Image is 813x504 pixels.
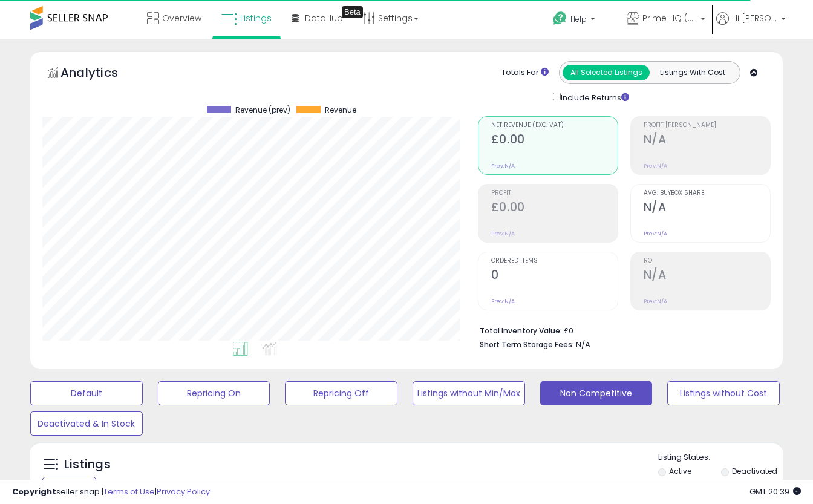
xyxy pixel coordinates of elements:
[732,479,765,489] label: Archived
[540,381,653,405] button: Non Competitive
[491,190,618,197] span: Profit
[544,90,644,104] div: Include Returns
[491,298,515,305] small: Prev: N/A
[60,64,142,84] h5: Analytics
[480,322,762,337] li: £0
[716,12,786,39] a: Hi [PERSON_NAME]
[342,6,363,18] div: Tooltip anchor
[491,258,618,264] span: Ordered Items
[158,381,270,405] button: Repricing On
[30,411,143,436] button: Deactivated & In Stock
[30,381,143,405] button: Default
[658,452,783,463] p: Listing States:
[732,12,777,24] span: Hi [PERSON_NAME]
[644,230,667,237] small: Prev: N/A
[644,268,770,284] h2: N/A
[480,339,574,350] b: Short Term Storage Fees:
[644,133,770,149] h2: N/A
[305,12,343,24] span: DataHub
[413,381,525,405] button: Listings without Min/Max
[732,466,777,476] label: Deactivated
[644,298,667,305] small: Prev: N/A
[12,486,210,498] div: seller snap | |
[325,106,356,114] span: Revenue
[552,11,567,26] i: Get Help
[669,479,713,489] label: Out of Stock
[157,486,210,497] a: Privacy Policy
[649,65,736,80] button: Listings With Cost
[644,122,770,129] span: Profit [PERSON_NAME]
[501,67,549,79] div: Totals For
[570,14,587,24] span: Help
[42,477,96,488] div: Clear All Filters
[491,230,515,237] small: Prev: N/A
[563,65,650,80] button: All Selected Listings
[240,12,272,24] span: Listings
[491,268,618,284] h2: 0
[12,486,56,497] strong: Copyright
[162,12,201,24] span: Overview
[491,133,618,149] h2: £0.00
[103,486,155,497] a: Terms of Use
[235,106,290,114] span: Revenue (prev)
[642,12,697,24] span: Prime HQ (Vat Reg)
[644,200,770,217] h2: N/A
[480,326,562,336] b: Total Inventory Value:
[285,381,397,405] button: Repricing Off
[644,258,770,264] span: ROI
[491,162,515,169] small: Prev: N/A
[491,200,618,217] h2: £0.00
[491,122,618,129] span: Net Revenue (Exc. VAT)
[749,486,801,497] span: 2025-10-13 20:39 GMT
[669,466,691,476] label: Active
[644,162,667,169] small: Prev: N/A
[64,456,111,473] h5: Listings
[576,339,590,350] span: N/A
[667,381,780,405] button: Listings without Cost
[543,2,616,39] a: Help
[644,190,770,197] span: Avg. Buybox Share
